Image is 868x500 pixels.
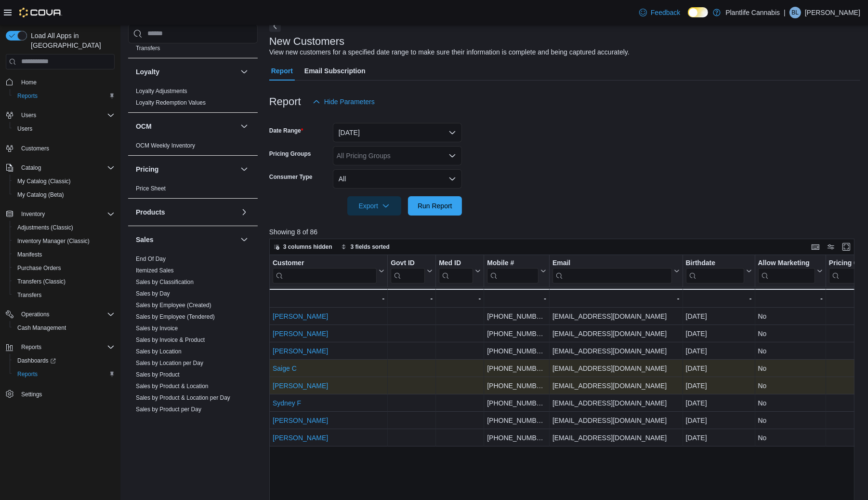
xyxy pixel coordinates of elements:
[21,79,37,86] span: Home
[17,237,90,245] span: Inventory Manager (Classic)
[487,415,546,426] div: [PHONE_NUMBER]
[13,222,115,233] span: Adjustments (Classic)
[13,249,115,260] span: Manifests
[21,164,41,172] span: Catalog
[685,258,744,283] div: Birthdate
[13,222,77,233] a: Adjustments (Classic)
[273,434,328,442] a: [PERSON_NAME]
[825,241,837,253] button: Display options
[128,183,258,198] div: Pricing
[487,293,546,304] div: -
[391,258,433,283] button: Govt ID
[13,176,115,187] span: My Catalog (Classic)
[17,357,56,365] span: Dashboards
[269,150,311,158] label: Pricing Groups
[758,258,815,283] div: Allow Marketing
[269,173,313,181] label: Consumer Type
[238,234,250,245] button: Sales
[789,7,801,18] div: Bruno Leest
[351,243,390,251] span: 3 fields sorted
[6,71,115,426] nav: Complex example
[333,123,462,142] button: [DATE]
[2,207,118,221] button: Inventory
[552,258,672,283] div: Email
[391,258,425,268] div: Govt ID
[13,235,115,247] span: Inventory Manager (Classic)
[304,61,366,81] span: Email Subscription
[17,92,38,100] span: Reports
[273,258,377,283] div: Customer URL
[273,417,328,424] a: [PERSON_NAME]
[758,363,822,374] div: No
[758,415,822,426] div: No
[136,88,187,95] a: Loyalty Adjustments
[487,258,539,268] div: Mobile #
[17,388,115,400] span: Settings
[13,276,69,287] a: Transfers (Classic)
[136,122,152,131] h3: OCM
[17,109,115,121] span: Users
[552,328,680,339] div: [EMAIL_ADDRESS][DOMAIN_NAME]
[136,67,237,77] button: Loyalty
[685,345,751,357] div: [DATE]
[552,311,680,322] div: [EMAIL_ADDRESS][DOMAIN_NAME]
[136,45,160,52] a: Transfers
[487,397,546,409] div: [PHONE_NUMBER]
[238,121,250,132] button: OCM
[17,341,45,353] button: Reports
[17,264,61,272] span: Purchase Orders
[273,399,301,407] a: Sydney F
[136,185,166,192] a: Price Sheet
[487,258,539,283] div: Mobile #
[758,397,822,409] div: No
[128,85,258,112] div: Loyalty
[273,330,328,338] a: [PERSON_NAME]
[487,363,546,374] div: [PHONE_NUMBER]
[324,97,375,107] span: Hide Parameters
[17,291,41,299] span: Transfers
[13,189,68,201] a: My Catalog (Beta)
[758,258,815,268] div: Allow Marketing
[552,258,672,268] div: Email
[17,143,53,154] a: Customers
[487,432,546,444] div: [PHONE_NUMBER]
[136,302,211,309] a: Sales by Employee (Created)
[13,189,115,201] span: My Catalog (Beta)
[685,380,751,392] div: [DATE]
[391,258,425,283] div: Govt ID
[19,8,62,17] img: Cova
[136,394,230,402] span: Sales by Product & Location per Day
[10,354,118,367] a: Dashboards
[651,8,680,17] span: Feedback
[128,253,258,419] div: Sales
[17,76,115,88] span: Home
[13,368,41,380] a: Reports
[13,289,45,301] a: Transfers
[13,262,115,274] span: Purchase Orders
[136,290,170,297] span: Sales by Day
[273,258,384,283] button: Customer
[269,47,630,57] div: View new customers for a specified date range to make sure their information is complete and bein...
[13,355,115,366] span: Dashboards
[552,363,680,374] div: [EMAIL_ADDRESS][DOMAIN_NAME]
[688,7,708,17] input: Dark Mode
[271,61,293,81] span: Report
[685,415,751,426] div: [DATE]
[136,325,178,332] a: Sales by Invoice
[17,77,40,88] a: Home
[337,241,394,253] button: 3 fields sorted
[448,152,456,160] button: Open list of options
[273,347,328,355] a: [PERSON_NAME]
[17,177,71,185] span: My Catalog (Classic)
[13,123,36,135] a: Users
[17,191,64,199] span: My Catalog (Beta)
[13,262,65,274] a: Purchase Orders
[269,20,281,32] button: Next
[685,397,751,409] div: [DATE]
[273,382,328,390] a: [PERSON_NAME]
[21,391,42,398] span: Settings
[136,44,160,52] span: Transfers
[17,324,66,332] span: Cash Management
[136,290,170,297] a: Sales by Day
